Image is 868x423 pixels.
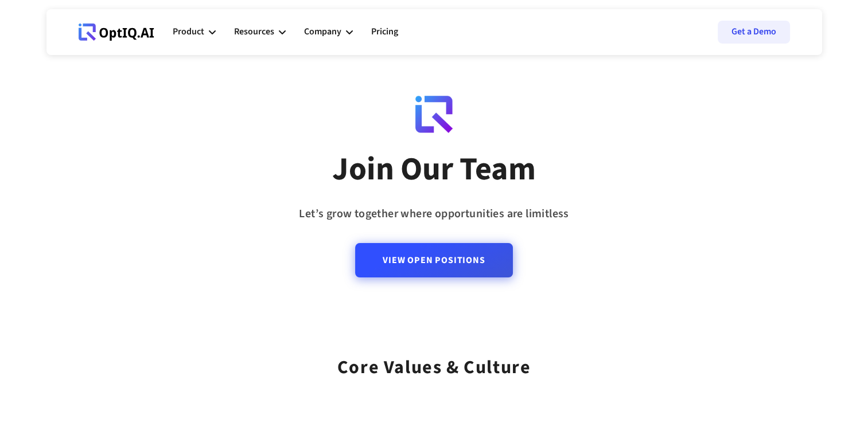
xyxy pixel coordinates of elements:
[355,243,512,277] a: View Open Positions
[234,24,274,40] div: Resources
[234,15,286,49] div: Resources
[304,24,341,40] div: Company
[79,40,79,41] div: Webflow Homepage
[79,15,154,49] a: Webflow Homepage
[304,15,353,49] div: Company
[173,24,204,40] div: Product
[173,15,216,49] div: Product
[371,15,398,49] a: Pricing
[332,150,536,190] div: Join Our Team
[299,203,569,225] div: Let’s grow together where opportunities are limitless
[718,21,790,44] a: Get a Demo
[337,342,531,382] div: Core values & Culture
